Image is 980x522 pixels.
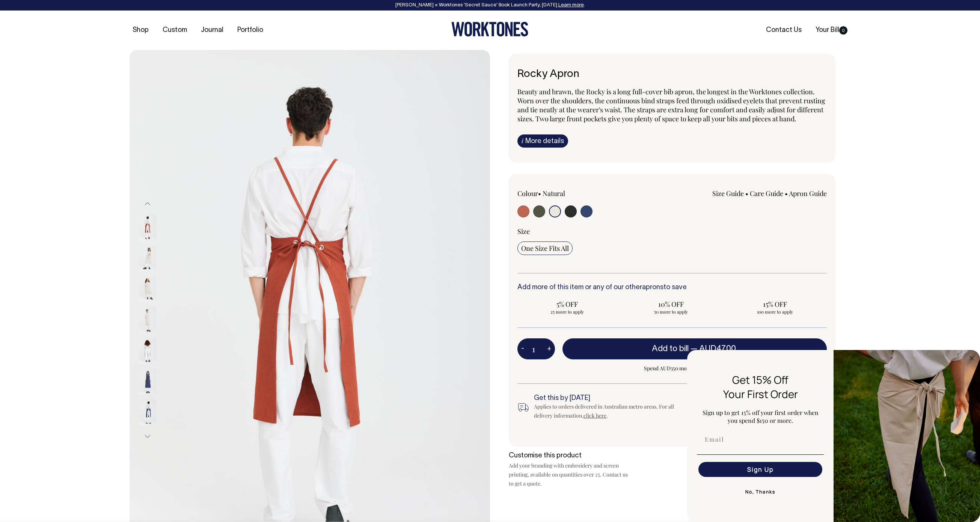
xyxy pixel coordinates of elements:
span: AUD47.00 [699,345,736,353]
img: natural [139,307,156,333]
a: aprons [642,284,663,291]
span: 15% OFF [729,300,821,309]
span: 0 [839,26,847,35]
span: Sign up to get 15% off your first order when you spend $150 or more. [703,409,819,424]
a: iMore details [517,134,568,148]
button: Add to bill —AUD47.00 [562,338,827,359]
div: [PERSON_NAME] × Worktones ‘Secret Sauce’ Book Launch Party, [DATE]. . [8,3,972,8]
h6: Customise this product [509,452,629,460]
img: indigo [139,400,156,426]
div: Size [517,227,827,236]
img: natural [139,338,156,364]
div: FLYOUT Form [687,350,980,522]
span: Get 15% Off [732,373,789,387]
input: 15% OFF 100 more to apply [725,297,825,317]
span: One Size Fits All [521,244,569,253]
span: 25 more to apply [521,309,613,315]
input: 5% OFF 25 more to apply [517,297,617,317]
span: i [522,137,523,145]
button: Next [142,428,153,445]
span: 100 more to apply [729,309,821,315]
span: • [538,189,541,198]
span: • [745,189,748,198]
h1: Rocky Apron [517,69,827,80]
h6: Get this by [DATE] [534,395,686,402]
a: Learn more [558,3,584,8]
a: Apron Guide [789,189,827,198]
button: No, Thanks [697,484,824,499]
span: Spend AUD350 more to get FREE SHIPPING [562,364,827,373]
span: • [785,189,788,198]
span: 10% OFF [625,300,717,309]
img: natural [139,276,156,303]
img: rust [139,215,156,241]
div: Colour [517,189,641,198]
span: Beauty and brawn, the Rocky is a long full-cover bib apron, the longest in the Worktones collecti... [517,87,825,123]
span: 5% OFF [521,300,613,309]
a: Shop [130,24,152,36]
input: Email [698,432,822,447]
h6: Add more of this item or any of our other to save [517,284,827,291]
p: Add your branding with embroidery and screen printing, available on quantities over 25. Contact u... [509,461,629,488]
span: Your First Order [723,387,798,401]
a: Contact Us [763,24,805,36]
div: Applies to orders delivered in Australian metro areas. For all delivery information, . [534,402,686,420]
button: Close dialog [967,354,976,363]
button: - [517,341,528,356]
button: Sign Up [698,462,822,477]
button: Previous [142,196,153,213]
span: — [691,345,738,353]
label: Natural [543,189,565,198]
img: natural [139,246,156,272]
input: One Size Fits All [517,241,573,255]
a: Journal [198,24,226,36]
a: Custom [160,24,190,36]
span: 50 more to apply [625,309,717,315]
a: Your Bill0 [813,24,850,36]
a: Care Guide [750,189,783,198]
img: indigo [139,369,156,395]
a: Portfolio [234,24,266,36]
a: click here [583,412,606,419]
input: 10% OFF 50 more to apply [621,297,721,317]
a: Size Guide [712,189,744,198]
img: 5e34ad8f-4f05-4173-92a8-ea475ee49ac9.jpeg [834,350,980,522]
button: + [543,341,555,356]
span: Add to bill [652,345,689,353]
